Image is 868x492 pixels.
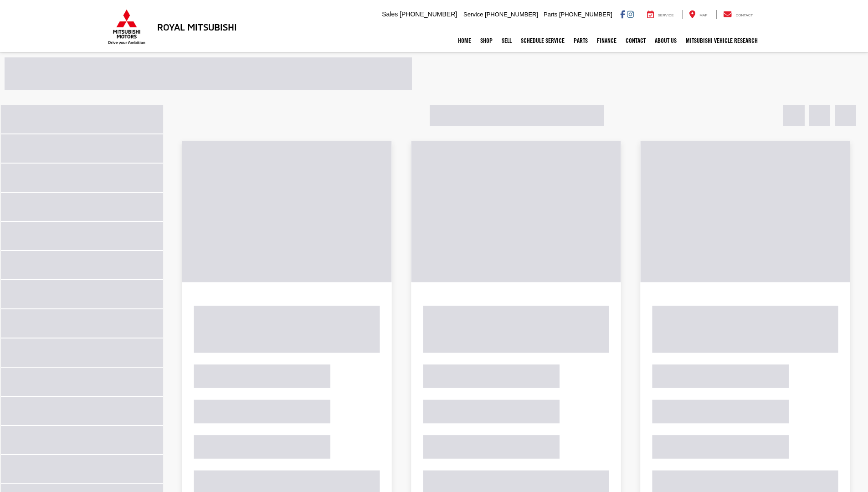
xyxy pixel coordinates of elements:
a: Schedule Service: Opens in a new tab [516,29,569,52]
a: Home [453,29,476,52]
a: Finance [592,29,621,52]
a: Service [640,10,681,19]
span: Service [658,13,674,17]
img: Mitsubishi [106,9,147,45]
span: Sales [382,10,398,18]
h3: Royal Mitsubishi [157,22,237,32]
span: Parts [544,11,557,18]
a: Contact [621,29,650,52]
a: Map [682,10,714,19]
a: Facebook: Click to visit our Facebook page [620,10,625,18]
span: Service [463,11,483,18]
span: [PHONE_NUMBER] [559,11,612,18]
a: About Us [650,29,681,52]
a: Instagram: Click to visit our Instagram page [627,10,634,18]
span: [PHONE_NUMBER] [485,11,538,18]
a: Shop [476,29,497,52]
span: [PHONE_NUMBER] [400,10,457,18]
span: Map [699,13,707,17]
a: Contact [716,10,760,19]
a: Sell [497,29,516,52]
span: Contact [735,13,753,17]
a: Mitsubishi Vehicle Research [681,29,762,52]
a: Parts: Opens in a new tab [569,29,592,52]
